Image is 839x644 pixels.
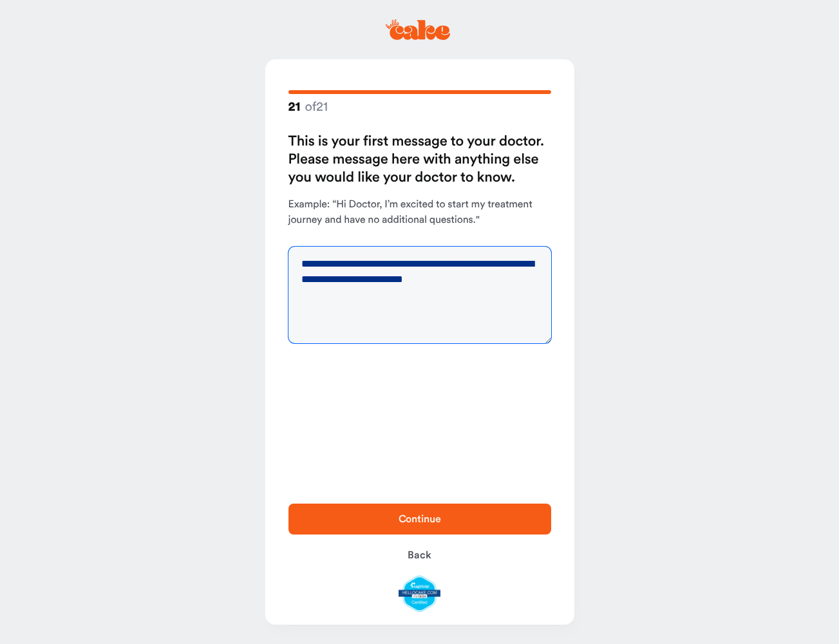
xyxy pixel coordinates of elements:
[288,99,301,115] span: 21
[408,550,431,560] span: Back
[288,197,551,228] p: Example: “Hi Doctor, I’m excited to start my treatment journey and have no additional questions."
[288,504,551,535] button: Continue
[399,576,440,612] img: legit-script-certified.png
[288,133,551,187] h2: This is your first message to your doctor. Please message here with anything else you would like ...
[399,514,441,524] span: Continue
[288,540,551,571] button: Back
[288,99,328,115] strong: of 21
